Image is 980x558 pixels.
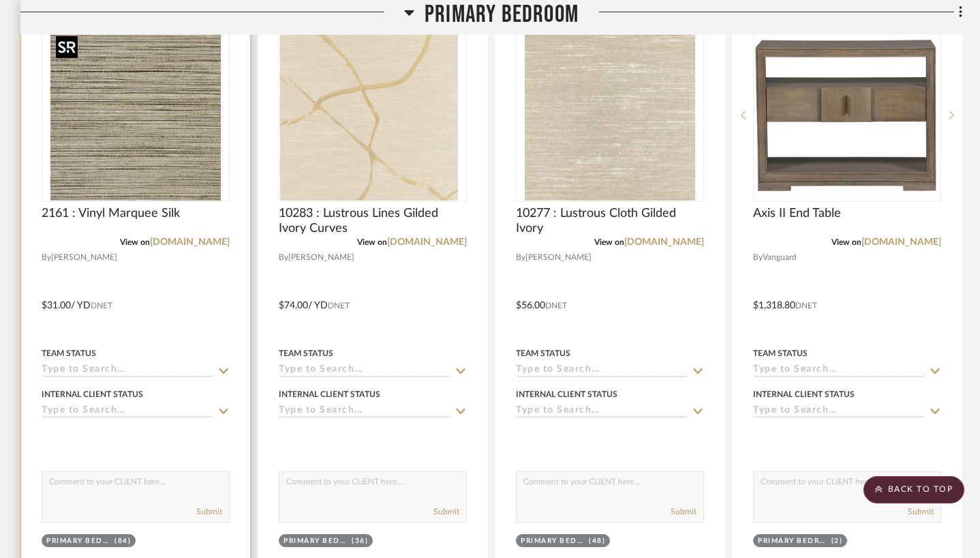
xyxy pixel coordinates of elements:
[753,251,763,264] span: By
[589,536,605,546] div: (48)
[517,29,703,201] div: 0
[521,536,585,546] div: Primary Bedroom
[831,536,843,546] div: (2)
[908,505,934,518] button: Submit
[150,237,230,247] a: [DOMAIN_NAME]
[279,364,450,377] input: Type to Search…
[753,388,855,400] div: Internal Client Status
[42,206,180,221] span: 2161 : Vinyl Marquee Silk
[516,364,688,377] input: Type to Search…
[754,39,940,192] img: Axis II End Table
[284,536,348,546] div: Primary Bedroom
[753,364,925,377] input: Type to Search…
[357,238,387,246] span: View on
[114,536,131,546] div: (84)
[758,536,828,546] div: Primary Bedroom
[525,251,592,264] span: [PERSON_NAME]
[279,251,288,264] span: By
[42,347,96,359] div: Team Status
[42,405,213,418] input: Type to Search…
[279,388,380,400] div: Internal Client Status
[516,405,688,418] input: Type to Search…
[863,476,964,503] scroll-to-top-button: BACK TO TOP
[279,405,450,418] input: Type to Search…
[51,251,117,264] span: [PERSON_NAME]
[753,347,808,359] div: Team Status
[50,30,221,201] img: 2161 : Vinyl Marquee Silk
[861,237,941,247] a: [DOMAIN_NAME]
[46,536,111,546] div: Primary Bedroom
[516,347,570,359] div: Team Status
[753,405,925,418] input: Type to Search…
[753,206,841,221] span: Axis II End Table
[525,30,695,201] img: 10277 : Lustrous Cloth Gilded Ivory
[288,251,354,264] span: [PERSON_NAME]
[279,206,467,236] span: 10283 : Lustrous Lines Gilded Ivory Curves
[624,237,704,247] a: [DOMAIN_NAME]
[42,388,143,400] div: Internal Client Status
[516,251,525,264] span: By
[387,237,467,247] a: [DOMAIN_NAME]
[594,238,624,246] span: View on
[42,364,213,377] input: Type to Search…
[516,206,704,236] span: 10277 : Lustrous Cloth Gilded Ivory
[42,29,229,201] div: 0
[352,536,368,546] div: (36)
[763,251,797,264] span: Vanguard
[288,30,458,201] img: 10283 : Lustrous Lines Gilded Ivory Curves
[196,505,222,518] button: Submit
[433,505,459,518] button: Submit
[120,238,150,246] span: View on
[831,238,861,246] span: View on
[671,505,696,518] button: Submit
[516,388,617,400] div: Internal Client Status
[42,251,51,264] span: By
[279,347,333,359] div: Team Status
